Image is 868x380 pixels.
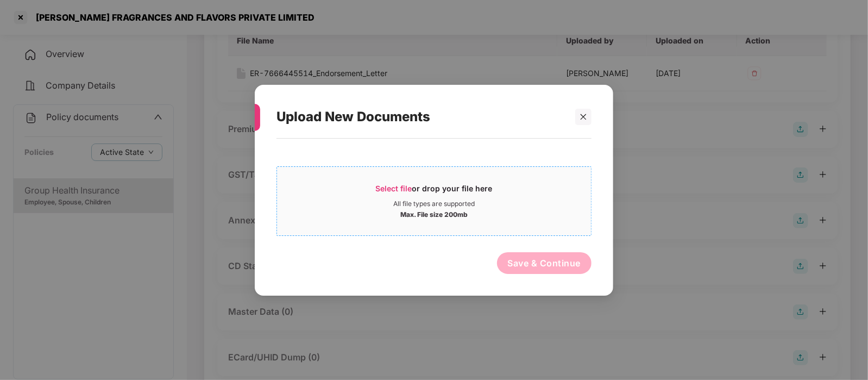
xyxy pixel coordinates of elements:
[276,96,565,138] div: Upload New Documents
[393,199,475,208] div: All file types are supported
[400,208,468,219] div: Max. File size 200mb
[580,113,587,120] span: close
[376,183,493,199] div: or drop your file here
[497,252,592,273] button: Save & Continue
[376,183,412,192] span: Select file
[277,175,591,227] span: Select fileor drop your file hereAll file types are supportedMax. File size 200mb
